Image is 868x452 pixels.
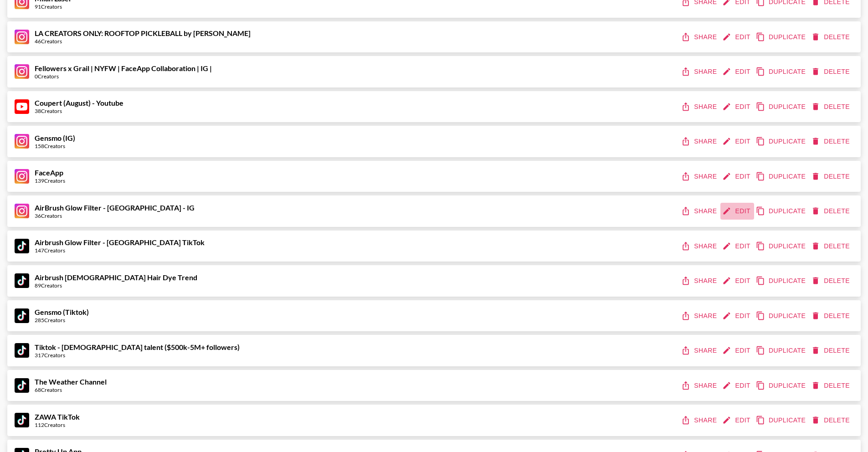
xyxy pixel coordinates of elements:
button: share [679,168,720,185]
button: duplicate [754,98,809,115]
button: delete [809,377,853,394]
img: TikTok [15,239,29,253]
button: edit [720,377,754,394]
strong: Tiktok - [DEMOGRAPHIC_DATA] talent ($500k-5M+ followers) [35,343,240,351]
button: share [679,377,720,394]
button: duplicate [754,412,809,429]
button: share [679,272,720,289]
button: delete [809,98,853,115]
div: 36 Creators [35,212,195,219]
button: delete [809,272,853,289]
button: duplicate [754,133,809,150]
strong: Gensmo (Tiktok) [35,308,89,316]
div: 147 Creators [35,247,205,254]
button: edit [720,29,754,46]
button: delete [809,238,853,255]
button: duplicate [754,342,809,359]
button: edit [720,342,754,359]
button: delete [809,342,853,359]
button: duplicate [754,238,809,255]
button: edit [720,238,754,255]
button: share [679,63,720,80]
button: share [679,342,720,359]
button: delete [809,29,853,46]
div: 46 Creators [35,38,251,45]
button: edit [720,168,754,185]
div: 112 Creators [35,421,80,428]
button: share [679,133,720,150]
button: duplicate [754,272,809,289]
div: 0 Creators [35,73,212,80]
strong: FaceApp [35,168,63,177]
img: TikTok [15,378,29,393]
strong: AirBrush Glow Filter - [GEOGRAPHIC_DATA] - IG [35,203,195,212]
button: delete [809,308,853,324]
strong: The Weather Channel [35,377,107,386]
img: Instagram [15,134,29,149]
button: duplicate [754,203,809,220]
button: duplicate [754,168,809,185]
button: edit [720,203,754,220]
img: TikTok [15,343,29,358]
div: 38 Creators [35,108,123,114]
div: 158 Creators [35,143,75,149]
button: duplicate [754,308,809,324]
button: edit [720,308,754,324]
div: 89 Creators [35,282,197,289]
div: 285 Creators [35,317,89,324]
strong: Fellowers x Grail | NYFW | FaceApp Collaboration | IG | [35,64,212,72]
img: Instagram [15,204,29,218]
strong: ZAWA TikTok [35,412,80,421]
div: 317 Creators [35,352,240,359]
button: share [679,412,720,429]
button: delete [809,63,853,80]
button: edit [720,272,754,289]
button: edit [720,412,754,429]
img: Instagram [15,169,29,184]
strong: LA CREATORS ONLY: ROOFTOP PICKLEBALL by [PERSON_NAME] [35,29,251,37]
button: duplicate [754,29,809,46]
div: 139 Creators [35,177,65,184]
button: share [679,203,720,220]
button: delete [809,168,853,185]
div: 68 Creators [35,386,107,393]
button: delete [809,133,853,150]
button: share [679,238,720,255]
button: share [679,308,720,324]
strong: Airbrush Glow Filter - [GEOGRAPHIC_DATA] TikTok [35,238,205,247]
button: edit [720,133,754,150]
button: edit [720,98,754,115]
button: share [679,29,720,46]
button: duplicate [754,63,809,80]
button: edit [720,63,754,80]
img: YouTube [15,99,29,114]
button: duplicate [754,377,809,394]
img: TikTok [15,413,29,427]
img: TikTok [15,273,29,288]
img: Instagram [15,64,29,79]
strong: Coupert (August) - Youtube [35,98,123,107]
strong: Airbrush [DEMOGRAPHIC_DATA] Hair Dye Trend [35,273,197,282]
img: Instagram [15,30,29,44]
button: delete [809,203,853,220]
div: 91 Creators [35,3,72,10]
button: delete [809,412,853,429]
img: TikTok [15,308,29,323]
strong: Gensmo (IG) [35,134,75,142]
button: share [679,98,720,115]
